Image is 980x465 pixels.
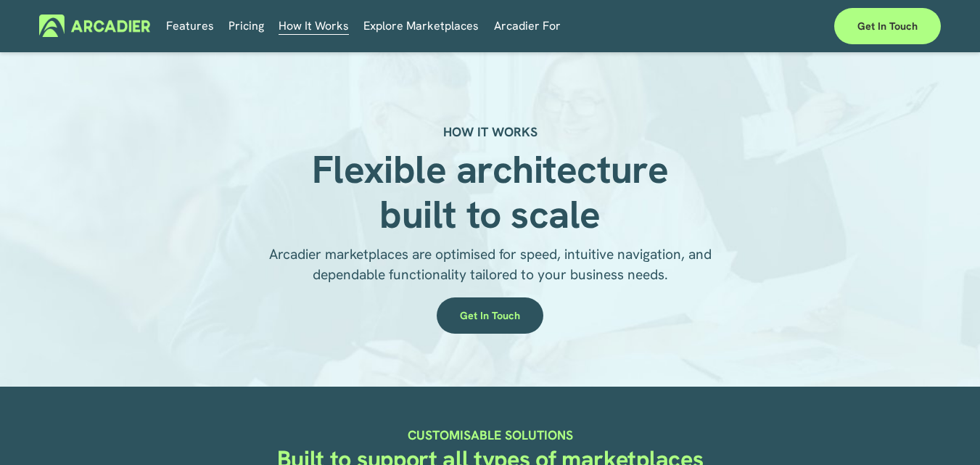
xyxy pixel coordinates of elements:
[408,427,573,443] strong: CUSTOMISABLE SOLUTIONS
[437,297,543,334] a: Get in touch
[279,15,349,37] a: folder dropdown
[834,8,941,44] a: Get in touch
[312,144,678,240] strong: Flexible architecture built to scale
[443,123,538,140] strong: HOW IT WORKS
[269,245,715,284] span: Arcadier marketplaces are optimised for speed, intuitive navigation, and dependable functionality...
[494,16,561,36] span: Arcadier For
[494,15,561,37] a: folder dropdown
[166,15,214,37] a: Features
[39,15,150,37] img: Arcadier
[279,16,349,36] span: How It Works
[228,15,264,37] a: Pricing
[363,15,479,37] a: Explore Marketplaces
